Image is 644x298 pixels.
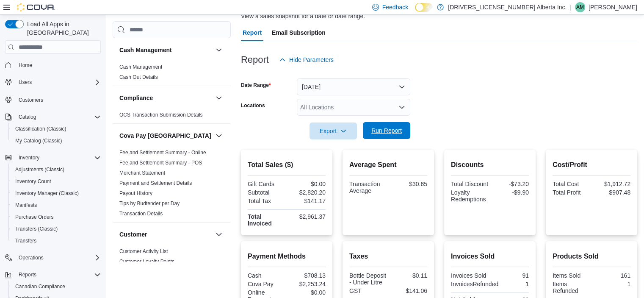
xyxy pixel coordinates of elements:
[12,164,68,175] a: Adjustments (Classic)
[248,272,285,279] div: Cash
[15,190,79,197] span: Inventory Manager (Classic)
[288,272,326,279] div: $708.13
[451,160,529,170] h2: Discounts
[119,170,165,176] span: Merchant Statement
[12,188,101,198] span: Inventory Manager (Classic)
[119,46,212,54] button: Cash Management
[119,230,212,239] button: Customer
[12,236,40,246] a: Transfers
[576,2,584,12] span: AM
[8,281,104,292] button: Canadian Compliance
[451,251,529,262] h2: Invoices Sold
[451,189,488,203] div: Loyalty Redemptions
[12,212,101,222] span: Purchase Orders
[593,281,630,287] div: 1
[248,160,326,170] h2: Total Sales ($)
[15,137,62,144] span: My Catalog (Classic)
[119,94,212,102] button: Compliance
[288,289,326,296] div: $0.00
[8,223,104,235] button: Transfers (Classic)
[119,170,165,176] a: Merchant Statement
[119,259,174,265] a: Customer Loyalty Points
[371,126,402,135] span: Run Report
[363,122,410,139] button: Run Report
[19,62,32,69] span: Home
[119,190,152,196] a: Payout History
[349,272,387,286] div: Bottle Deposit - Under Litre
[2,59,104,71] button: Home
[17,3,55,11] img: Cova
[553,160,630,170] h2: Cost/Profit
[8,135,104,147] button: My Catalog (Classic)
[113,110,231,123] div: Compliance
[119,74,158,80] a: Cash Out Details
[113,148,231,222] div: Cova Pay [GEOGRAPHIC_DATA]
[19,154,39,161] span: Inventory
[553,181,590,187] div: Total Cost
[15,237,36,244] span: Transfers
[119,131,211,140] h3: Cova Pay [GEOGRAPHIC_DATA]
[288,181,326,187] div: $0.00
[12,164,101,175] span: Adjustments (Classic)
[119,201,180,206] a: Tips by Budtender per Day
[8,187,104,199] button: Inventory Manager (Classic)
[12,281,69,292] a: Canadian Compliance
[15,253,101,263] span: Operations
[553,281,590,294] div: Items Refunded
[119,112,203,118] a: OCS Transaction Submission Details
[593,181,630,187] div: $1,912.72
[119,64,162,70] a: Cash Management
[214,131,224,141] button: Cova Pay [GEOGRAPHIC_DATA]
[593,189,630,196] div: $907.48
[119,180,192,187] span: Payment and Settlement Details
[553,189,590,196] div: Total Profit
[15,112,39,122] button: Catalog
[382,3,408,11] span: Feedback
[349,287,387,294] div: GST
[119,111,203,118] span: OCS Transaction Submission Details
[398,104,405,111] button: Open list of options
[19,271,36,278] span: Reports
[15,77,35,87] button: Users
[492,181,529,187] div: -$73.20
[241,102,265,109] label: Locations
[119,230,147,239] h3: Customer
[248,189,285,196] div: Subtotal
[119,190,152,197] span: Payout History
[15,94,101,105] span: Customers
[119,258,174,265] span: Customer Loyalty Points
[297,78,410,95] button: [DATE]
[214,45,224,55] button: Cash Management
[248,251,326,262] h2: Payment Methods
[15,202,37,209] span: Manifests
[451,181,488,187] div: Total Discount
[248,213,272,227] strong: Total Invoiced
[8,235,104,247] button: Transfers
[15,178,51,185] span: Inventory Count
[113,62,231,86] div: Cash Management
[12,124,70,134] a: Classification (Classic)
[15,112,101,122] span: Catalog
[589,2,637,12] p: [PERSON_NAME]
[15,153,43,163] button: Inventory
[2,152,104,164] button: Inventory
[8,199,104,211] button: Manifests
[2,111,104,123] button: Catalog
[492,189,529,196] div: -$9.90
[119,180,192,186] a: Payment and Settlement Details
[119,131,212,140] button: Cova Pay [GEOGRAPHIC_DATA]
[12,212,57,222] a: Purchase Orders
[2,76,104,88] button: Users
[119,210,163,217] span: Transaction Details
[8,175,104,187] button: Inventory Count
[415,12,415,12] span: Dark Mode
[119,149,206,156] span: Fee and Settlement Summary - Online
[119,248,168,255] span: Customer Activity List
[415,3,433,12] input: Dark Mode
[12,200,101,210] span: Manifests
[241,82,271,89] label: Date Range
[119,160,202,166] a: Fee and Settlement Summary - POS
[248,181,285,187] div: Gift Cards
[19,114,36,120] span: Catalog
[119,74,158,81] span: Cash Out Details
